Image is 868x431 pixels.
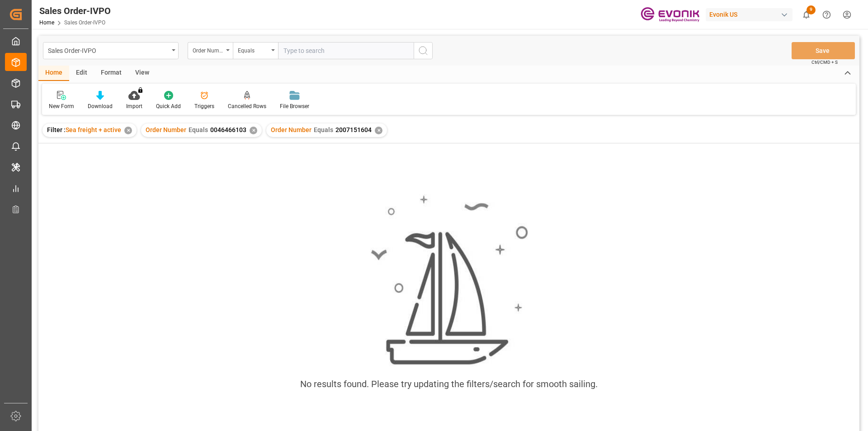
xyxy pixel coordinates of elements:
[128,66,156,81] div: View
[194,102,214,110] div: Triggers
[314,126,333,133] span: Equals
[796,5,816,25] button: show 9 new notifications
[641,7,699,23] img: Evonik-brand-mark-Deep-Purple-RGB.jpeg_1700498283.jpeg
[188,42,233,59] button: open menu
[375,127,382,134] div: ✕
[66,126,121,133] span: Sea freight + active
[193,44,223,55] div: Order Number
[39,19,54,26] a: Home
[280,102,309,110] div: File Browser
[39,4,111,18] div: Sales Order-IVPO
[271,126,311,133] span: Order Number
[335,126,372,133] span: 2007151604
[94,66,128,81] div: Format
[228,102,266,110] div: Cancelled Rows
[238,44,269,55] div: Equals
[146,126,186,133] span: Order Number
[807,5,816,14] span: 9
[48,44,169,56] div: Sales Order-IVPO
[49,102,74,110] div: New Form
[38,66,69,81] div: Home
[124,127,132,134] div: ✕
[233,42,278,59] button: open menu
[250,127,257,134] div: ✕
[69,66,94,81] div: Edit
[792,42,855,59] button: Save
[47,126,66,133] span: Filter :
[156,102,181,110] div: Quick Add
[414,42,433,59] button: search button
[300,377,598,391] div: No results found. Please try updating the filters/search for smooth sailing.
[370,194,528,366] img: smooth_sailing.jpeg
[88,102,113,110] div: Download
[811,59,838,66] span: Ctrl/CMD + S
[816,5,837,25] button: Help Center
[706,6,796,23] button: Evonik US
[706,8,793,21] div: Evonik US
[43,42,179,59] button: open menu
[278,42,414,59] input: Type to search
[189,126,208,133] span: Equals
[210,126,246,133] span: 0046466103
